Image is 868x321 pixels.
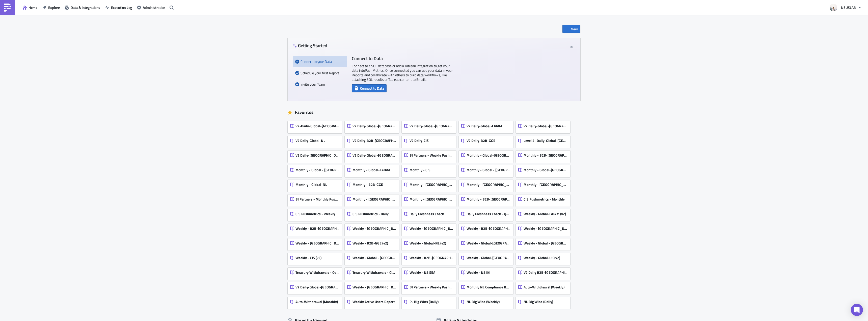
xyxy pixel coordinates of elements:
[459,221,516,236] a: Weekly - B2B-[GEOGRAPHIC_DATA] (v2)
[288,280,345,294] a: V2 Daily-Global-[GEOGRAPHIC_DATA]-[GEOGRAPHIC_DATA]
[345,221,402,236] a: Weekly - [GEOGRAPHIC_DATA] (v2)
[524,300,553,304] span: NL Big Wins (Daily)
[345,207,402,221] a: CIS Pushmetrics - Daily
[841,5,856,10] span: NSUSLAB
[410,285,453,289] span: BI Partners - Weekly Pushmetrics v2
[29,5,37,10] span: Home
[352,241,388,245] span: Weekly - B2B-GGE (v2)
[352,56,453,61] h4: Connect to Data
[288,294,345,309] a: Auto-Withdrawal (Monthly)
[288,148,345,163] a: V2 Daily-[GEOGRAPHIC_DATA]
[345,177,402,192] a: Monthly - B2B-GGE
[516,119,573,133] a: V2 Daily-Global-[GEOGRAPHIC_DATA]
[295,182,327,187] span: Monthly - Global-NL
[20,4,40,11] a: Home
[410,182,453,187] span: Monthly - [GEOGRAPHIC_DATA]
[459,280,516,294] a: Monthly NL Compliance Report
[467,212,510,216] span: Daily Freshness Check - Quints Only
[410,212,444,216] span: Daily Freshness Check
[352,64,453,82] p: Connect to a SQL database or add a Tableau integration to get your data into PushMetrics . Once c...
[71,5,100,10] span: Data & Integrations
[352,300,395,304] span: Weekly Active Users Report
[516,148,573,163] a: Monthly - B2B-[GEOGRAPHIC_DATA]
[48,5,60,10] span: Explore
[459,163,516,177] a: Monthly - Global - [GEOGRAPHIC_DATA]-[GEOGRAPHIC_DATA]
[352,168,390,172] span: Monthly - Global-LATAM
[345,236,402,251] a: Weekly - B2B-GGE (v2)
[288,163,345,177] a: Monthly - Global - [GEOGRAPHIC_DATA] - Rest
[459,294,516,309] a: NL Big Wins (Weekly)
[288,109,580,116] div: Favorites
[524,182,567,187] span: Monthly - [GEOGRAPHIC_DATA]
[467,285,510,289] span: Monthly NL Compliance Report
[295,300,338,304] span: Auto-Withdrawal (Monthly)
[295,153,339,158] span: V2 Daily-[GEOGRAPHIC_DATA]
[62,4,103,11] a: Data & Integrations
[345,265,402,280] a: Treasury Withdrawals - Closing (Team-Treasury)
[571,26,578,32] span: New
[111,5,132,10] span: Execution Log
[524,138,567,143] span: Level 2 -Daily-Global-[GEOGRAPHIC_DATA]-Rest
[345,251,402,265] a: Weekly - Global - [GEOGRAPHIC_DATA] - Rest (v2)
[402,251,459,265] a: Weekly - B2B-[GEOGRAPHIC_DATA] (v2)
[467,182,510,187] span: Monthly - [GEOGRAPHIC_DATA]
[524,197,565,202] span: CIS Pushmetrics - Monthly
[345,280,402,294] a: Weekly - [GEOGRAPHIC_DATA]
[352,212,389,216] span: CIS Pushmetrics - Daily
[524,212,566,216] span: Weekly - Global-LATAM (v2)
[295,67,344,79] div: Schedule your first Report
[459,133,516,148] a: V2 Daily-B2B-GGE
[402,163,459,177] a: Monthly - CIS
[410,300,439,304] span: PL Big Wins (Daily)
[516,265,573,280] a: V2 Daily B2B-[GEOGRAPHIC_DATA]
[410,197,453,202] span: Monthly - [GEOGRAPHIC_DATA]
[467,270,490,275] span: Weekly - N8 IN
[295,124,339,128] span: V2-Daily-Global-[GEOGRAPHIC_DATA]-[GEOGRAPHIC_DATA]
[402,294,459,309] a: PL Big Wins (Daily)
[345,163,402,177] a: Monthly - Global-LATAM
[459,148,516,163] a: Monthly - Global-[GEOGRAPHIC_DATA]
[295,285,339,289] span: V2 Daily-Global-[GEOGRAPHIC_DATA]-[GEOGRAPHIC_DATA]
[288,207,345,221] a: CIS Pushmetrics - Weekly
[288,133,345,148] a: V2 Daily-Global-NL
[293,43,327,48] h4: Getting Started
[295,212,335,216] span: CIS Pushmetrics - Weekly
[467,124,502,128] span: V2 Daily-Global-LATAM
[524,153,567,158] span: Monthly - B2B-[GEOGRAPHIC_DATA]
[345,294,402,309] a: Weekly Active Users Report
[40,4,62,11] button: Explore
[402,221,459,236] a: Weekly - [GEOGRAPHIC_DATA] (v2)
[410,138,429,143] span: V2 Daily-CIS
[288,236,345,251] a: Weekly - [GEOGRAPHIC_DATA] (v2)
[345,148,402,163] a: V2 Daily-Global-[GEOGRAPHIC_DATA]
[402,207,459,221] a: Daily Freshness Check
[352,124,396,128] span: V2 Daily-Global-[GEOGRAPHIC_DATA]-Rest
[516,251,573,265] a: Weekly - Global-UK (v2)
[345,192,402,207] a: Monthly - [GEOGRAPHIC_DATA]
[467,300,500,304] span: NL Big Wins (Weekly)
[352,182,383,187] span: Monthly - B2B-GGE
[402,280,459,294] a: BI Partners - Weekly Pushmetrics v2
[352,84,387,92] button: Connect to Data
[459,251,516,265] a: Weekly - Global-[GEOGRAPHIC_DATA] (v2)
[288,192,345,207] a: BI Partners - Monthly Pushmetrics
[516,280,573,294] a: Auto-Withdrawal (Weekly)
[467,153,510,158] span: Monthly - Global-[GEOGRAPHIC_DATA]
[352,138,396,143] span: V2 Daily-B2B-[GEOGRAPHIC_DATA]
[524,124,567,128] span: V2 Daily-Global-[GEOGRAPHIC_DATA]
[524,270,567,275] span: V2 Daily B2B-[GEOGRAPHIC_DATA]
[524,241,567,245] span: Weekly - Global - [GEOGRAPHIC_DATA]-[GEOGRAPHIC_DATA] (v2)
[524,226,567,231] span: Weekly - [GEOGRAPHIC_DATA] (v2)
[295,226,339,231] span: Weekly - B2B-[GEOGRAPHIC_DATA] (v2)
[143,5,165,10] span: Administration
[103,4,134,11] a: Execution Log
[516,192,573,207] a: CIS Pushmetrics - Monthly
[402,133,459,148] a: V2 Daily-CIS
[516,221,573,236] a: Weekly - [GEOGRAPHIC_DATA] (v2)
[288,265,345,280] a: Treasury Withdrawals - Opening (Team-Treasury)
[459,265,516,280] a: Weekly - N8 IN
[410,168,430,172] span: Monthly - CIS
[467,256,510,260] span: Weekly - Global-[GEOGRAPHIC_DATA] (v2)
[295,256,321,260] span: Weekly - CIS (v2)
[562,25,580,33] button: New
